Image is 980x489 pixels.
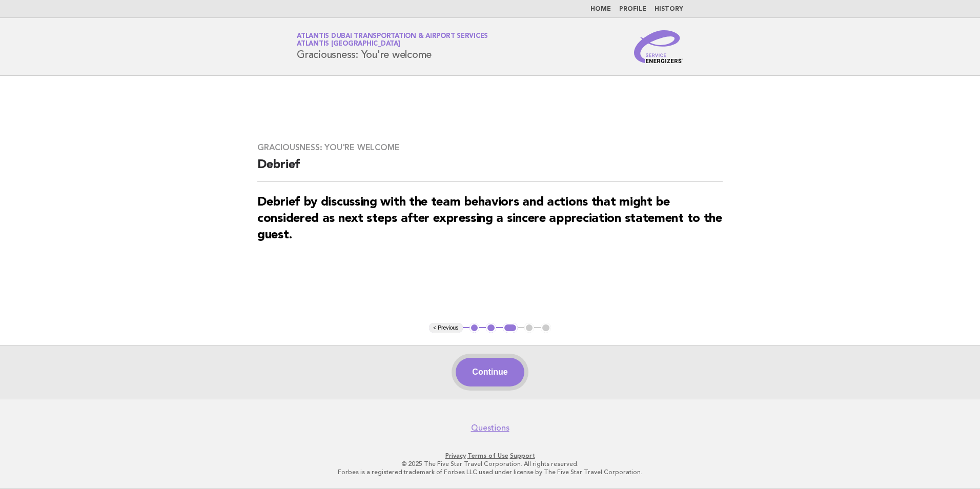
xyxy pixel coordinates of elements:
[590,6,611,12] a: Home
[429,323,462,333] button: < Previous
[297,33,488,47] a: Atlantis Dubai Transportation & Airport ServicesAtlantis [GEOGRAPHIC_DATA]
[467,452,508,459] a: Terms of Use
[469,323,480,333] button: 1
[297,33,488,60] h1: Graciousness: You're welcome
[257,196,722,241] strong: Debrief by discussing with the team behaviors and actions that might be considered as next steps ...
[471,423,509,433] a: Questions
[257,157,723,182] h2: Debrief
[503,323,518,333] button: 3
[456,358,524,386] button: Continue
[176,452,804,460] p: · ·
[445,452,466,459] a: Privacy
[655,6,683,12] a: History
[297,41,400,48] span: Atlantis [GEOGRAPHIC_DATA]
[486,323,496,333] button: 2
[257,142,723,153] h3: Graciousness: You're welcome
[619,6,646,12] a: Profile
[510,452,535,459] a: Support
[176,468,804,476] p: Forbes is a registered trademark of Forbes LLC used under license by The Five Star Travel Corpora...
[176,460,804,468] p: © 2025 The Five Star Travel Corporation. All rights reserved.
[634,30,683,63] img: Service Energizers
